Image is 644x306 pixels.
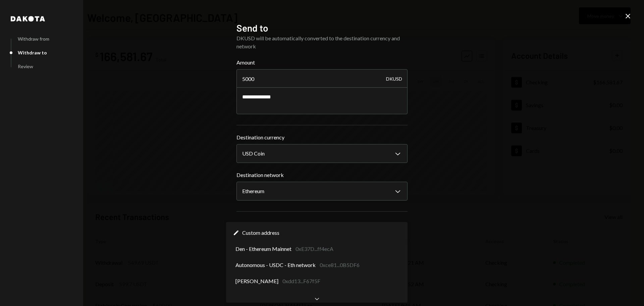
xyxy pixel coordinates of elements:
span: [PERSON_NAME] [235,277,278,285]
label: Amount [236,58,408,67]
div: 0xC8e9...4DF63c [290,293,330,301]
button: Destination network [236,182,408,201]
span: Autonomous - USDC - Eth network [235,261,316,269]
span: Den - Ethereum Mainnet [235,245,291,253]
div: 0xdd13...F67f5F [282,277,320,285]
h2: Send to [236,21,408,35]
span: Custom address [242,229,279,237]
div: Withdraw from [18,36,49,42]
div: 0xce81...0B5DF6 [320,261,360,269]
label: Destination currency [236,133,408,141]
input: Enter amount [236,69,408,88]
div: Review [18,63,33,69]
span: Block Operations LLC [235,293,286,301]
div: 0xE37D...ff4ecA [296,245,333,253]
div: DKUSD will be automatically converted to the destination currency and network [236,34,408,50]
label: Recipient [236,220,408,228]
div: DKUSD [386,69,402,88]
button: Destination currency [236,144,408,163]
div: Withdraw to [18,50,47,55]
label: Destination network [236,171,408,179]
